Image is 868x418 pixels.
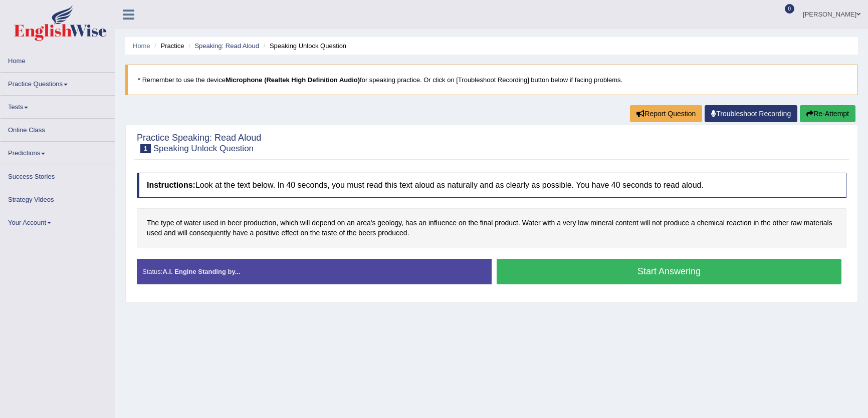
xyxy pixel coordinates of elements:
[800,105,855,122] button: Re-Attempt
[785,4,795,14] span: 0
[133,42,150,50] a: Home
[1,211,115,231] a: Your Account
[1,142,115,161] a: Predictions
[261,41,346,51] li: Speaking Unlock Question
[497,259,841,284] button: Start Answering
[125,65,858,95] blockquote: * Remember to use the device for speaking practice. Or click on [Troubleshoot Recording] button b...
[1,73,115,92] a: Practice Questions
[226,76,360,84] b: Microphone (Realtek High Definition Audio)
[1,119,115,138] a: Online Class
[152,41,184,51] li: Practice
[630,105,702,122] button: Report Question
[140,144,151,153] span: 1
[137,208,846,248] div: The type of water used in beer production, which will depend on an area's geology, has an influen...
[137,133,261,153] h2: Practice Speaking: Read Aloud
[1,188,115,208] a: Strategy Videos
[194,42,259,50] a: Speaking: Read Aloud
[162,268,240,275] strong: A.I. Engine Standing by...
[137,259,492,284] div: Status:
[153,144,254,153] small: Speaking Unlock Question
[137,173,846,198] h4: Look at the text below. In 40 seconds, you must read this text aloud as naturally and as clearly ...
[1,96,115,115] a: Tests
[1,50,115,69] a: Home
[147,181,195,189] b: Instructions:
[705,105,797,122] a: Troubleshoot Recording
[1,165,115,185] a: Success Stories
